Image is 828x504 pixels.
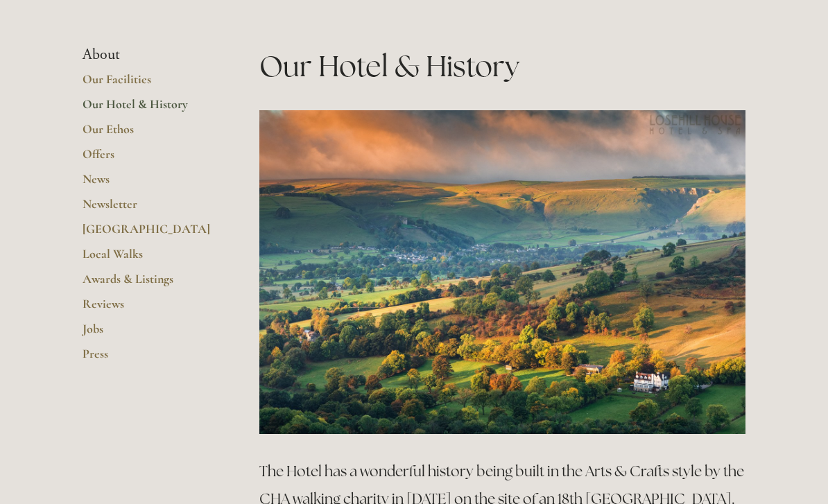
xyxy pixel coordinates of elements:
a: Offers [83,146,215,171]
a: Our Hotel & History [83,96,215,121]
a: Our Facilities [83,71,215,96]
a: Local Walks [83,246,215,271]
a: Jobs [83,321,215,346]
a: Press [83,346,215,371]
h1: Our Hotel & History [259,46,745,87]
a: Our Ethos [83,121,215,146]
a: Reviews [83,296,215,321]
a: Newsletter [83,196,215,221]
a: Awards & Listings [83,271,215,296]
a: [GEOGRAPHIC_DATA] [83,221,215,246]
a: News [83,171,215,196]
li: About [83,46,215,64]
